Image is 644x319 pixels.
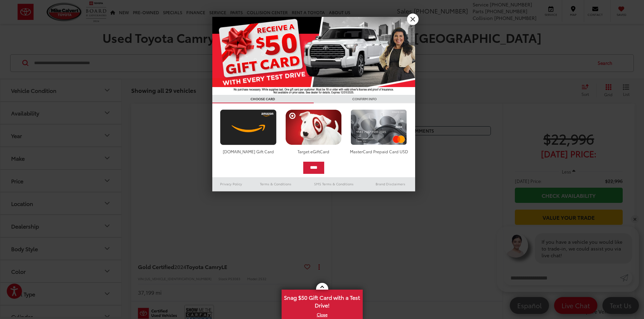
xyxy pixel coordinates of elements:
h3: CHOOSE CARD [212,95,314,103]
h3: CONFIRM INFO [314,95,415,103]
a: Brand Disclaimers [366,180,415,188]
img: 55838_top_625864.jpg [212,17,415,95]
a: Privacy Policy [212,180,250,188]
span: Snag $50 Gift Card with a Test Drive! [282,290,362,311]
div: MasterCard Prepaid Card USD [349,149,409,154]
img: mastercard.png [349,109,409,145]
img: amazoncard.png [218,109,278,145]
div: Target eGiftCard [284,149,343,154]
img: targetcard.png [284,109,343,145]
a: Terms & Conditions [250,180,302,188]
div: [DOMAIN_NAME] Gift Card [218,149,278,154]
a: SMS Terms & Conditions [302,180,366,188]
